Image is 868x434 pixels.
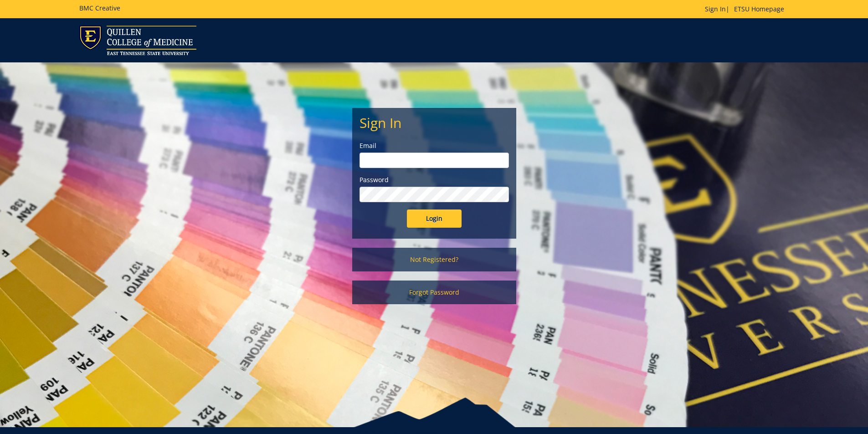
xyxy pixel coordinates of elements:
[79,5,120,11] h5: BMC Creative
[360,175,509,184] label: Password
[705,5,726,13] a: Sign In
[407,209,462,228] input: Login
[79,26,196,55] img: ETSU logo
[360,141,509,150] label: Email
[352,281,516,304] a: Forgot Password
[729,5,789,13] a: ETSU Homepage
[360,115,509,130] h2: Sign In
[352,248,516,271] a: Not Registered?
[705,5,789,14] p: |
